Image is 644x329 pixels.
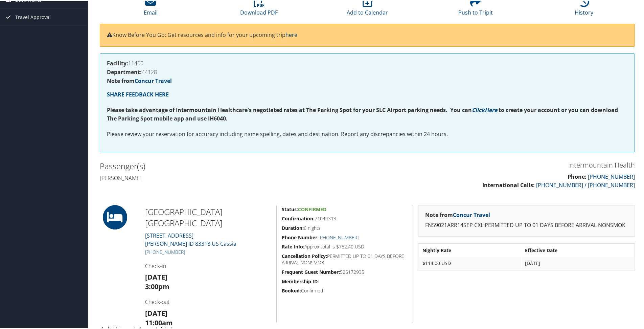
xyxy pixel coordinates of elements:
strong: [DATE] [145,272,167,281]
strong: Phone: [568,172,586,180]
a: [PHONE_NUMBER] / [PHONE_NUMBER] [536,181,635,188]
strong: Please take advantage of Intermountain Healthcare's negotiated rates at The Parking Spot for your... [107,106,472,113]
span: Travel Approval [15,8,51,25]
strong: Booked: [282,287,301,293]
strong: International Calls: [482,181,535,188]
a: here [285,30,297,38]
strong: [DATE] [145,308,167,317]
strong: Confirmation: [282,215,315,221]
a: Here [485,106,497,113]
h2: [GEOGRAPHIC_DATA] [GEOGRAPHIC_DATA] [145,205,271,228]
h4: 44128 [107,69,628,74]
p: Please review your reservation for accuracy including name spelling, dates and destination. Repor... [107,129,628,138]
td: [DATE] [522,257,634,269]
a: Click [472,106,485,113]
h5: 6 nights [282,224,408,231]
a: [STREET_ADDRESS][PERSON_NAME] ID 83318 US Cassia [145,231,236,247]
th: Effective Date [522,244,634,256]
a: Concur Travel [135,76,172,84]
strong: Rate Info: [282,243,304,249]
strong: Membership ID: [282,278,319,284]
h4: 11400 [107,60,628,65]
a: SHARE FEEDBACK HERE [107,90,169,97]
h5: Confirmed [282,287,408,293]
a: Concur Travel [453,211,490,218]
strong: Note from [425,211,490,218]
h4: Check-out [145,298,271,305]
th: Nightly Rate [419,244,521,256]
td: $114.00 USD [419,257,521,269]
h5: 526172935 [282,268,408,275]
h4: [PERSON_NAME] [100,174,362,181]
strong: Facility: [107,59,128,66]
h5: 71044313 [282,215,408,221]
strong: 11:00am [145,317,173,327]
h2: Passenger(s) [100,160,362,171]
h5: PERMITTED UP TO 01 DAYS BEFORE ARRIVAL NONSMOK [282,252,408,265]
a: [PHONE_NUMBER] [145,248,185,255]
strong: Department: [107,68,142,75]
p: Know Before You Go: Get resources and info for your upcoming trip [107,30,628,39]
h5: Approx total is $752.40 USD [282,243,408,249]
strong: Duration: [282,224,304,231]
strong: Note from [107,76,172,84]
a: [PHONE_NUMBER] [588,172,635,180]
h4: Check-in [145,262,271,269]
strong: 3:00pm [145,281,169,290]
strong: Status: [282,205,298,212]
h3: Intermountain Health [372,160,635,169]
a: [PHONE_NUMBER] [319,234,359,240]
p: FN59021ARR14SEP CXL:PERMITTED UP TO 01 DAYS BEFORE ARRIVAL NONSMOK [425,220,628,229]
strong: Cancellation Policy: [282,252,327,259]
strong: Frequent Guest Number: [282,268,340,275]
strong: Phone Number: [282,234,319,240]
span: Confirmed [298,205,326,212]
